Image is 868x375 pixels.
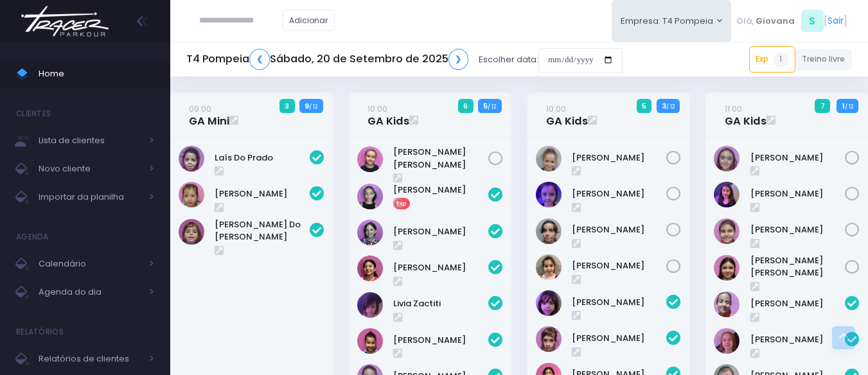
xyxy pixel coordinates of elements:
span: 1 [773,52,788,67]
h4: Relatórios [16,319,64,345]
span: Agenda do dia [39,284,141,301]
a: [PERSON_NAME] [393,334,488,347]
span: Lista de clientes [39,132,141,149]
img: Maria Júlia Santos Spada [357,146,383,172]
a: [PERSON_NAME] [572,187,667,200]
img: Cecília Mello [536,146,562,171]
a: 10:00GA Kids [546,102,588,128]
span: Calendário [39,256,141,272]
a: 11:00GA Kids [725,102,766,128]
a: Livia Zactiti [393,297,488,310]
a: [PERSON_NAME] [PERSON_NAME] [750,254,846,279]
img: Veridiana Jansen [714,292,740,317]
a: 09:00GA Mini [189,102,229,128]
h5: T4 Pompeia Sábado, 20 de Setembro de 2025 [186,49,468,70]
img: Helena Mendes Leone [536,182,562,207]
span: Importar da planilha [39,189,141,205]
a: [PERSON_NAME] [750,187,846,200]
small: / 12 [309,103,317,110]
a: [PERSON_NAME] Do [PERSON_NAME] [215,218,310,243]
span: 3 [279,99,295,113]
a: [PERSON_NAME] [393,225,488,238]
img: Aurora Andreoni Mello [714,328,740,354]
a: [PERSON_NAME] [572,152,667,164]
img: Alice Ouafa [536,290,562,316]
a: [PERSON_NAME] [572,296,667,309]
h4: Clientes [16,101,51,126]
img: Júlia Festa Tognasca [714,218,740,244]
a: Sair [828,14,844,28]
img: Eloah Meneguim Tenorio [714,146,740,171]
strong: 5 [483,101,488,111]
img: Luiza Lobello Demônaco [536,218,562,244]
span: 6 [458,99,474,113]
span: Giovana [756,15,795,28]
span: Relatórios de clientes [39,351,141,367]
a: Exp1 [749,46,795,72]
a: [PERSON_NAME] [215,187,310,200]
a: [PERSON_NAME] [393,261,488,274]
span: Novo cliente [39,161,141,177]
img: Irene Zylbersztajn de Sá [357,220,383,245]
a: [PERSON_NAME] [PERSON_NAME] [393,146,488,171]
img: Laís do Prado Pereira Alves [179,146,204,171]
small: / 12 [666,103,675,110]
a: [PERSON_NAME] [393,184,488,196]
img: Maria Fernanda Di Bastiani [714,255,740,281]
a: 10:00GA Kids [368,102,409,128]
h4: Agenda [16,224,49,250]
strong: 1 [842,101,845,111]
a: Laís Do Prado [215,152,310,164]
strong: 3 [662,101,666,111]
span: S [801,10,824,32]
img: Luísa Veludo Uchôa [179,182,204,207]
img: STELLA ARAUJO LAGUNA [357,328,383,354]
img: Carmen Borga Le Guevellou [536,326,562,352]
small: / 12 [488,103,496,110]
img: Isabela Sandes [357,256,383,281]
small: 09:00 [189,103,211,115]
a: [PERSON_NAME] [750,223,846,236]
small: 11:00 [725,103,742,115]
a: Treino livre [795,49,853,70]
strong: 9 [305,101,309,111]
small: 10:00 [546,103,566,115]
img: Isabella Calvo [714,182,740,207]
img: Helena Magrini Aguiar [357,184,383,209]
a: ❮ [249,49,270,70]
a: [PERSON_NAME] [572,332,667,345]
small: / 12 [845,103,853,110]
span: 5 [637,99,652,113]
a: [PERSON_NAME] [572,223,667,236]
span: 7 [815,99,830,113]
a: [PERSON_NAME] [572,259,667,272]
small: 10:00 [368,103,387,115]
a: Adicionar [283,10,335,31]
span: Olá, [736,15,754,28]
a: [PERSON_NAME] [750,152,846,164]
img: Maria eduarda comparsi nunes [536,254,562,280]
div: Escolher data: [186,45,623,74]
img: Livia Zactiti Jobim [357,292,383,318]
a: [PERSON_NAME] [750,333,846,346]
span: Home [39,65,154,82]
a: ❯ [448,49,469,70]
div: [ ] [731,6,852,35]
img: Luísa do Prado Pereira Alves [179,219,204,245]
a: [PERSON_NAME] [750,297,846,310]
